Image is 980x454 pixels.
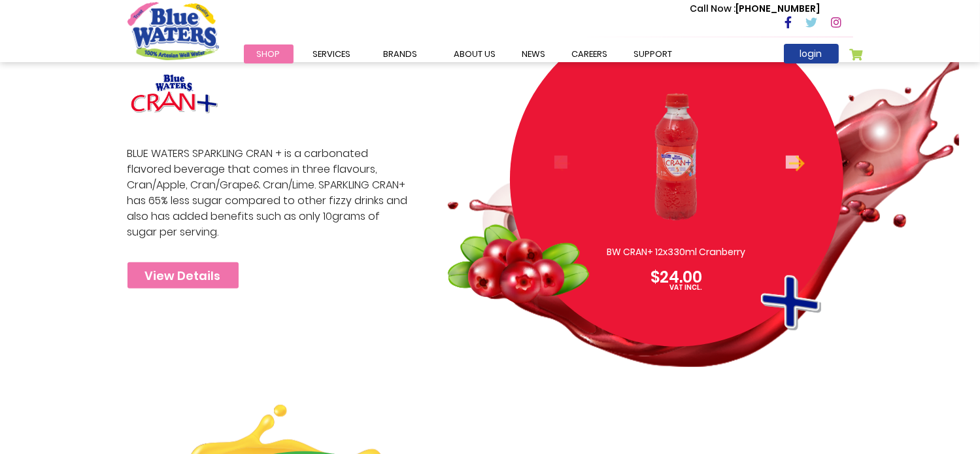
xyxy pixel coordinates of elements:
[441,44,509,63] a: about us
[424,31,959,367] img: cranx-product-decor.png
[595,245,758,259] p: BW CRAN+ 12x330ml Cranberry
[554,156,567,169] button: Previous
[690,2,820,16] p: [PHONE_NUMBER]
[127,71,221,116] img: brand logo
[509,44,559,63] a: News
[559,44,621,63] a: careers
[651,266,702,288] span: $24.00
[786,156,799,169] button: Next
[690,2,736,15] span: Call Now :
[448,224,589,304] img: grapes.png
[621,44,686,63] a: support
[313,48,351,60] span: Services
[127,146,411,240] p: BLUE WATERS SPARKLING CRAN + is a carbonated flavored beverage that comes in three flavours, Cran...
[535,68,819,289] a: BW CRAN+ 12x330ml Cranberry $24.00
[127,262,239,288] a: View Details
[127,2,219,60] a: store logo
[257,48,280,60] span: Shop
[784,44,839,63] a: login
[384,48,418,60] span: Brands
[761,275,821,330] img: plus-sign.png
[613,68,740,245] img: BW_CRAN__12x330ml_Cranberry_1_6.png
